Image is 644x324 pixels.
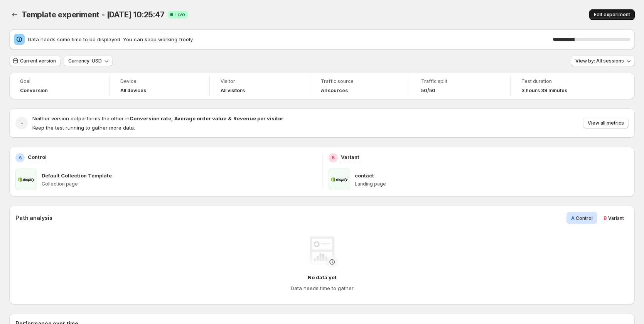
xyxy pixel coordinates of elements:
button: View by: All sessions [571,56,635,66]
p: Collection page [42,181,316,187]
h4: All devices [120,88,146,94]
span: Conversion [20,88,48,94]
strong: , [171,115,173,121]
p: Control [28,153,47,161]
span: A [571,215,575,221]
p: Default Collection Template [42,172,112,179]
h4: All sources [321,88,348,94]
span: Keep the test running to gather more data. [32,125,135,131]
button: Current version [9,56,61,66]
button: Back [9,9,20,20]
button: Currency: USD [64,56,113,66]
a: Traffic sourceAll sources [321,78,399,94]
span: Currency: USD [68,58,102,64]
span: Device [120,78,199,84]
span: Current version [20,58,56,64]
span: Traffic split [421,78,499,84]
h4: No data yet [308,273,337,281]
span: 50/50 [421,88,435,94]
span: Test duration [521,78,600,84]
img: Default Collection Template [15,169,37,190]
h2: A [19,155,22,161]
span: B [604,215,607,221]
span: Neither version outperforms the other in . [32,115,285,121]
h2: B [332,155,335,161]
h3: Path analysis [15,214,52,222]
img: contact [329,169,350,190]
span: Data needs some time to be displayed. You can keep working freely. [28,35,553,43]
h4: All visitors [221,88,245,94]
h2: - [20,119,23,127]
p: Landing page [355,181,629,187]
span: Live [175,12,185,18]
p: Variant [341,153,359,161]
a: Test duration3 hours 39 minutes [521,78,600,94]
span: View all metrics [588,120,624,126]
button: View all metrics [583,118,629,128]
a: GoalConversion [20,78,98,94]
a: VisitorAll visitors [221,78,299,94]
span: Visitor [221,78,299,84]
img: No data yet [307,236,337,267]
h4: Data needs time to gather [291,284,354,292]
a: DeviceAll devices [120,78,199,94]
span: Goal [20,78,98,84]
span: Edit experiment [594,12,630,18]
a: Traffic split50/50 [421,78,499,94]
span: Control [576,215,593,221]
span: View by: All sessions [575,58,624,64]
strong: & [228,115,232,121]
span: Template experiment - [DATE] 10:25:47 [22,10,165,19]
span: Variant [608,215,624,221]
strong: Revenue per visitor [233,115,283,121]
button: Edit experiment [589,9,635,20]
strong: Average order value [174,115,226,121]
span: Traffic source [321,78,399,84]
strong: Conversion rate [130,115,171,121]
span: 3 hours 39 minutes [521,88,567,94]
p: contact [355,172,374,179]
